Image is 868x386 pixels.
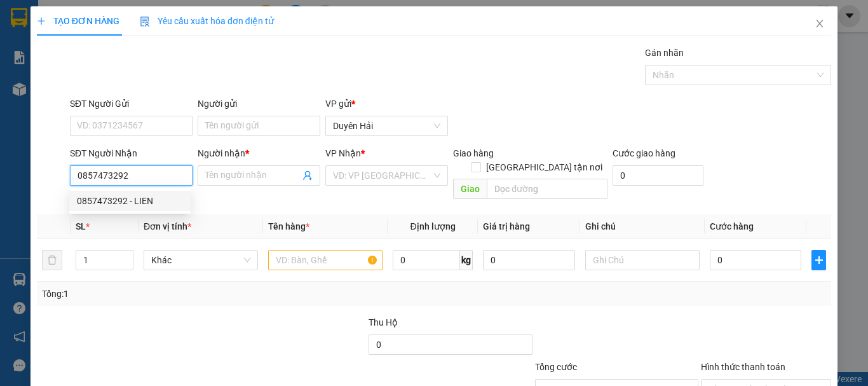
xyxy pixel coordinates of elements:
div: SĐT Người Nhận [70,146,193,160]
span: Thu Hộ [369,317,398,327]
input: Cước giao hàng [613,165,703,186]
input: VD: Bàn, Ghế [268,250,383,270]
span: Tên hàng [268,221,309,231]
img: icon [140,17,150,27]
div: Người nhận [198,146,320,160]
div: Người gửi [198,97,320,111]
div: 0857473292 - LIEN [77,194,183,208]
input: Ghi Chú [585,250,700,270]
label: Gán nhãn [645,48,684,58]
button: Close [802,6,837,42]
span: close [815,18,825,29]
span: Cước hàng [710,221,754,231]
button: delete [42,250,62,270]
span: plus [812,255,825,265]
span: Yêu cầu xuất hóa đơn điện tử [140,16,274,26]
label: Cước giao hàng [613,148,675,158]
span: SL [76,221,86,231]
span: Duyên Hải [333,116,440,135]
button: plus [811,250,826,270]
div: 0857473292 - LIEN [69,191,191,211]
label: Hình thức thanh toán [701,362,785,372]
div: SĐT Người Gửi [70,97,193,111]
span: user-add [302,170,313,181]
span: kg [460,250,473,270]
span: Giao hàng [453,148,494,158]
span: Tổng cước [535,362,577,372]
span: Đơn vị tính [144,221,191,231]
span: Giá trị hàng [483,221,530,231]
input: Dọc đường [487,179,607,199]
div: Tổng: 1 [42,287,336,301]
div: VP gửi [325,97,448,111]
span: Giao [453,179,487,199]
span: Định lượng [410,221,455,231]
span: TẠO ĐƠN HÀNG [37,16,119,26]
input: 0 [483,250,574,270]
span: VP Nhận [325,148,361,158]
span: Khác [151,251,250,270]
span: plus [37,17,46,25]
span: [GEOGRAPHIC_DATA] tận nơi [481,160,607,174]
th: Ghi chú [580,214,705,239]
